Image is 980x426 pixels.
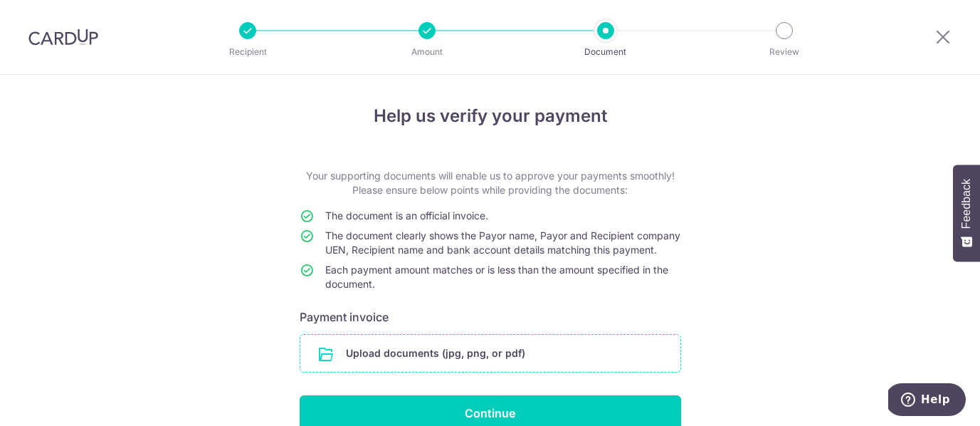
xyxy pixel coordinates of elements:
span: Each payment amount matches or is less than the amount specified in the document. [325,264,668,290]
div: Upload documents (jpg, png, or pdf) [300,334,681,373]
span: The document is an official invoice. [325,209,488,222]
span: Feedback [960,179,973,229]
iframe: Opens a widget where you can find more information [888,383,966,419]
button: Feedback - Show survey [953,165,980,261]
p: Review [732,45,837,59]
p: Your supporting documents will enable us to approve your payments smoothly! Please ensure below p... [300,169,681,197]
p: Recipient [195,45,300,59]
p: Document [553,45,658,59]
p: Amount [374,45,480,59]
img: CardUp [28,28,98,46]
h4: Help us verify your payment [300,103,681,129]
span: The document clearly shows the Payor name, Payor and Recipient company UEN, Recipient name and ba... [325,229,680,256]
h6: Payment invoice [300,308,681,326]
